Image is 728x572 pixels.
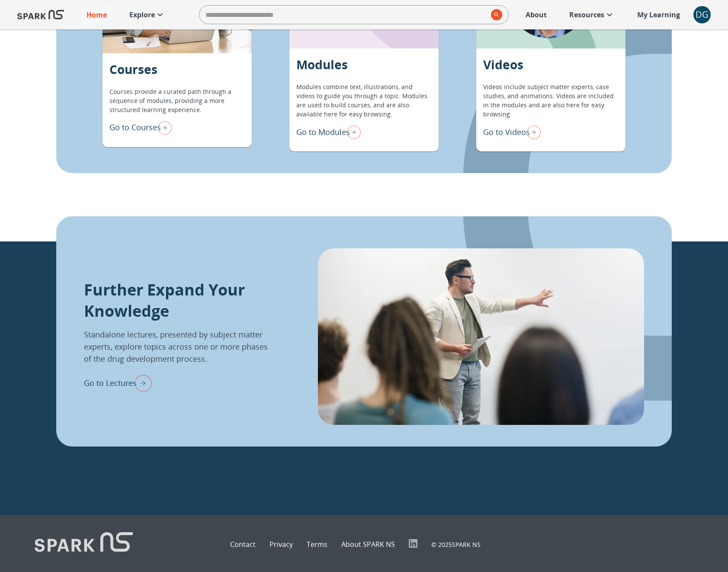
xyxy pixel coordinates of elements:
div: Go to Videos [483,123,541,141]
img: right arrow [523,123,541,141]
img: right arrow [154,119,172,137]
p: Videos include subject matter experts, case studies, and animations. Videos are included in the m... [483,82,619,119]
p: Modules combine text, illustrations, and videos to guide you through a topic. Modules are used to... [296,82,432,119]
p: Go to Courses [109,122,161,133]
p: © 2025 SPARK NS [431,540,481,549]
button: search [487,6,502,24]
div: DG [693,6,711,23]
a: Explore [125,5,170,24]
div: Go to Modules [296,123,361,141]
p: Go to Videos [483,126,530,138]
p: Standalone lectures, presented by subject matter experts, explore topics across one or more phase... [84,328,275,365]
a: Resources [565,5,619,24]
p: Go to Modules [296,126,350,138]
img: lectures_info-nRWO3baA.webp [318,248,644,425]
p: Explore [129,10,155,20]
p: Go to Lectures [84,377,137,389]
a: Contact [230,539,256,550]
p: Resources [569,10,604,20]
img: right arrow [130,372,152,394]
a: Home [82,5,111,24]
a: My Learning [633,5,685,24]
a: About [521,5,551,24]
div: Go to Lectures [84,372,152,394]
p: My Learning [637,10,680,20]
p: Courses [109,60,157,78]
img: right arrow [343,123,361,141]
p: Courses provide a curated path through a sequence of modules, providing a more structured learnin... [109,87,245,114]
p: Modules [296,55,348,74]
p: Home [87,10,107,20]
button: account of current user [693,6,711,23]
p: Videos [483,55,523,74]
img: LinkedIn [409,539,417,548]
a: Privacy [269,539,293,550]
a: About SPARK NS [341,539,395,550]
a: Terms [307,539,327,550]
div: Go to Courses [109,119,172,137]
img: Logo of SPARK at Stanford [17,4,64,25]
p: About [526,10,547,20]
img: Logo of SPARK at Stanford [35,532,133,556]
p: Further Expand Your Knowledge [84,279,275,321]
